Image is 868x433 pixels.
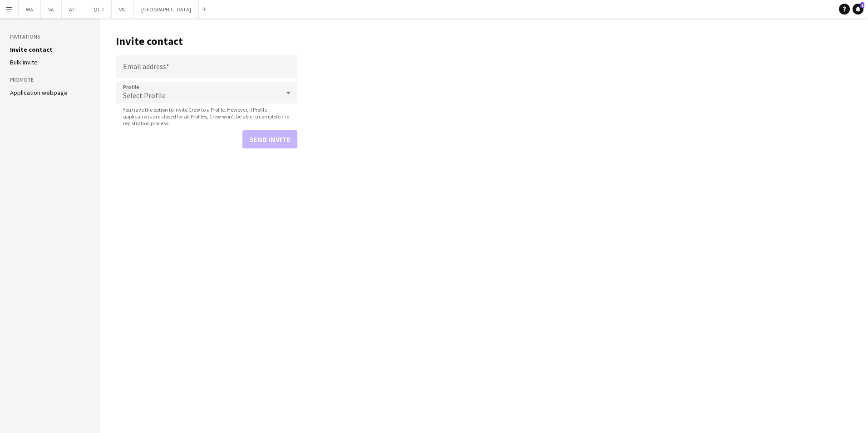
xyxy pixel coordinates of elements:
[10,45,53,54] a: Invite contact
[10,33,90,41] h3: Invitations
[19,0,41,18] button: WA
[116,34,297,48] h1: Invite contact
[116,106,297,127] span: You have the option to invite Crew to a Profile. However, if Profile applications are closed for ...
[134,0,199,18] button: [GEOGRAPHIC_DATA]
[10,58,38,66] a: Bulk invite
[860,2,864,8] span: 2
[41,0,62,18] button: SA
[62,0,86,18] button: ACT
[10,76,90,84] h3: Promote
[123,91,166,100] span: Select Profile
[86,0,112,18] button: QLD
[853,4,863,15] a: 2
[112,0,134,18] button: VIC
[10,89,68,97] a: Application webpage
